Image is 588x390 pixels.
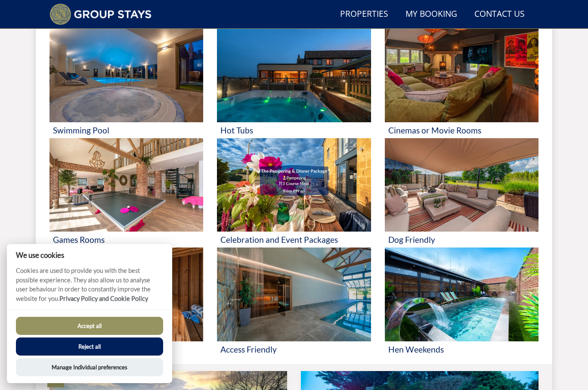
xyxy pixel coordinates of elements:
[50,28,203,138] a: 'Swimming Pool' - Large Group Accommodation Holiday Ideas Swimming Pool
[50,3,152,25] img: Group Stays
[388,345,535,354] h3: Hen Weekends
[7,266,172,310] p: Cookies are used to provide you with the best possible experience. They also allow us to analyse ...
[217,138,371,248] a: 'Celebration and Event Packages' - Large Group Accommodation Holiday Ideas Celebration and Event ...
[217,138,371,232] img: 'Celebration and Event Packages' - Large Group Accommodation Holiday Ideas
[7,251,172,259] h2: We use cookies
[217,28,371,138] a: 'Hot Tubs' - Large Group Accommodation Holiday Ideas Hot Tubs
[50,28,203,122] img: 'Swimming Pool' - Large Group Accommodation Holiday Ideas
[402,5,461,24] a: My Booking
[337,5,392,24] a: Properties
[385,138,538,248] a: 'Dog Friendly' - Large Group Accommodation Holiday Ideas Dog Friendly
[220,235,367,244] h3: Celebration and Event Packages
[16,358,163,376] button: Manage Individual preferences
[53,235,200,244] h3: Games Rooms
[16,337,163,356] button: Reject all
[385,138,538,232] img: 'Dog Friendly' - Large Group Accommodation Holiday Ideas
[53,126,200,135] h3: Swimming Pool
[217,248,371,357] a: 'Access Friendly' - Large Group Accommodation Holiday Ideas Access Friendly
[217,28,371,122] img: 'Hot Tubs' - Large Group Accommodation Holiday Ideas
[385,28,538,138] a: 'Cinemas or Movie Rooms' - Large Group Accommodation Holiday Ideas Cinemas or Movie Rooms
[385,248,538,357] a: 'Hen Weekends' - Large Group Accommodation Holiday Ideas Hen Weekends
[385,28,538,122] img: 'Cinemas or Movie Rooms' - Large Group Accommodation Holiday Ideas
[50,138,203,232] img: 'Games Rooms' - Large Group Accommodation Holiday Ideas
[220,345,367,354] h3: Access Friendly
[388,235,535,244] h3: Dog Friendly
[385,248,538,341] img: 'Hen Weekends' - Large Group Accommodation Holiday Ideas
[217,248,371,341] img: 'Access Friendly' - Large Group Accommodation Holiday Ideas
[59,295,148,302] a: Privacy Policy and Cookie Policy
[388,126,535,135] h3: Cinemas or Movie Rooms
[220,126,367,135] h3: Hot Tubs
[50,138,203,248] a: 'Games Rooms' - Large Group Accommodation Holiday Ideas Games Rooms
[471,5,528,24] a: Contact Us
[16,317,163,335] button: Accept all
